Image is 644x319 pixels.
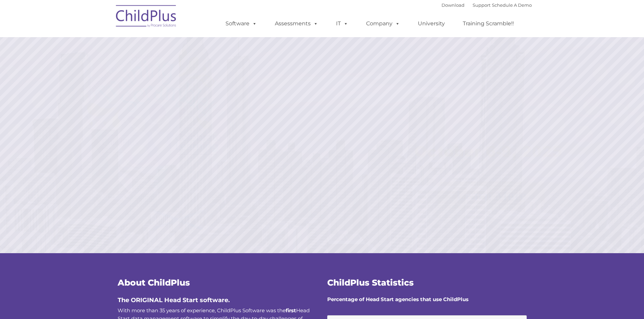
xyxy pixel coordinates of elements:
[118,277,190,288] span: About ChildPlus
[113,0,180,34] img: ChildPlus by Procare Solutions
[442,2,532,8] font: |
[438,182,545,210] a: Learn More
[411,17,452,30] a: University
[327,277,414,288] span: ChildPlus Statistics
[492,2,532,8] a: Schedule A Demo
[442,2,464,8] a: Download
[286,307,296,314] b: first
[473,2,491,8] a: Support
[329,17,355,30] a: IT
[456,17,521,30] a: Training Scramble!!
[327,296,469,302] strong: Percentage of Head Start agencies that use ChildPlus
[268,17,325,30] a: Assessments
[359,17,407,30] a: Company
[118,296,230,304] span: The ORIGINAL Head Start software.
[219,17,264,30] a: Software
